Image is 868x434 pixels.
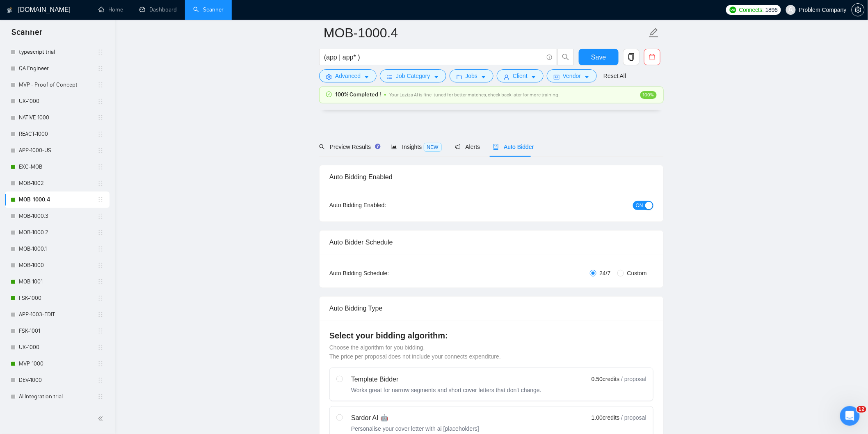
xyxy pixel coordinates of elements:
[97,377,104,384] span: holder
[5,208,110,224] li: MOB-1000.3
[5,60,110,77] li: QA Engineer
[97,164,104,170] span: holder
[603,71,626,80] a: Reset All
[97,196,104,203] span: holder
[324,23,647,43] input: Scanner name...
[563,71,581,80] span: Vendor
[591,52,606,62] span: Save
[329,297,653,320] div: Auto Bidding Type
[592,375,619,384] span: 0.50 credits
[319,144,325,150] span: search
[466,71,478,80] span: Jobs
[5,356,110,372] li: MVP-1000
[547,69,597,82] button: idcardVendorcaret-down
[97,328,104,334] span: holder
[19,110,97,126] a: NATIVE-1000
[97,393,104,400] span: holder
[97,114,104,121] span: holder
[19,323,97,339] a: FSK-1001
[97,295,104,302] span: holder
[19,208,97,224] a: MOB-1000.3
[5,306,110,323] li: APP-1003-EDIT
[5,93,110,110] li: UX-1000
[19,257,97,274] a: MOB-1000
[97,180,104,187] span: holder
[364,74,370,80] span: caret-down
[387,74,393,80] span: bars
[19,290,97,306] a: FSK-1000
[374,143,381,150] div: Tooltip anchor
[97,246,104,252] span: holder
[19,388,97,405] a: AI Integration trial
[852,3,865,16] button: setting
[5,274,110,290] li: MOB-1001
[19,356,97,372] a: MVP-1000
[584,74,590,80] span: caret-down
[513,71,528,80] span: Client
[326,91,332,97] span: check-circle
[644,53,660,61] span: delete
[329,231,653,254] div: Auto Bidder Schedule
[765,5,778,14] span: 1896
[5,175,110,192] li: MOB-1002
[493,144,534,150] span: Auto Bidder
[554,74,560,80] span: idcard
[139,6,177,13] a: dashboardDashboard
[97,229,104,236] span: holder
[97,147,104,154] span: holder
[329,344,501,360] span: Choose the algorithm for you bidding. The price per proposal does not include your connects expen...
[424,143,442,152] span: NEW
[5,388,110,405] li: AI Integration trial
[636,201,643,210] span: ON
[455,144,480,150] span: Alerts
[5,257,110,274] li: MOB-1000
[19,339,97,356] a: UX-1000
[19,224,97,241] a: MOB-1000.2
[98,415,106,423] span: double-left
[852,7,864,13] span: setting
[455,144,461,150] span: notification
[326,74,332,80] span: setting
[493,144,499,150] span: robot
[351,413,479,423] div: Sardor AI 🤖
[579,49,619,65] button: Save
[5,126,110,142] li: REACT-1000
[396,71,430,80] span: Job Category
[5,224,110,241] li: MOB-1000.2
[351,375,541,384] div: Template Bidder
[97,49,104,55] span: holder
[19,175,97,192] a: MOB-1002
[19,142,97,159] a: APP-1000-US
[97,361,104,367] span: holder
[497,69,544,82] button: userClientcaret-down
[19,60,97,77] a: QA Engineer
[19,241,97,257] a: MOB-1000.1
[97,279,104,285] span: holder
[5,44,110,60] li: typescript trial
[5,372,110,388] li: DEV-1000
[19,159,97,175] a: EXC-MOB
[351,386,541,394] div: Works great for narrow segments and short cover letters that don't change.
[97,65,104,72] span: holder
[730,7,736,13] img: upwork-logo.png
[5,323,110,339] li: FSK-1001
[558,53,573,61] span: search
[434,74,439,80] span: caret-down
[324,52,543,62] input: Search Freelance Jobs...
[450,69,494,82] button: folderJobscaret-down
[457,74,462,80] span: folder
[19,192,97,208] a: MOB-1000.4
[857,406,866,413] span: 12
[19,44,97,60] a: typescript trial
[5,142,110,159] li: APP-1000-US
[335,71,361,80] span: Advanced
[380,69,446,82] button: barsJob Categorycaret-down
[19,77,97,93] a: MVP - Proof of Concept
[329,165,653,189] div: Auto Bidding Enabled
[97,82,104,88] span: holder
[19,93,97,110] a: UX-1000
[98,6,123,13] a: homeHome
[5,290,110,306] li: FSK-1000
[623,49,640,65] button: copy
[5,159,110,175] li: EXC-MOB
